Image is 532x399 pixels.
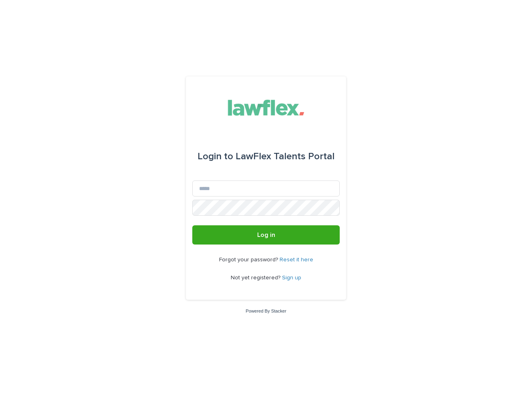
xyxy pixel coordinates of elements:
[221,96,311,120] img: Gnvw4qrBSHOAfo8VMhG6
[219,257,280,263] span: Forgot your password?
[192,225,340,245] button: Log in
[282,275,301,281] a: Sign up
[197,145,335,168] div: LawFlex Talents Portal
[280,257,313,263] a: Reset it here
[246,309,286,313] a: Powered By Stacker
[197,152,233,161] span: Login to
[231,275,282,281] span: Not yet registered?
[257,232,275,238] span: Log in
